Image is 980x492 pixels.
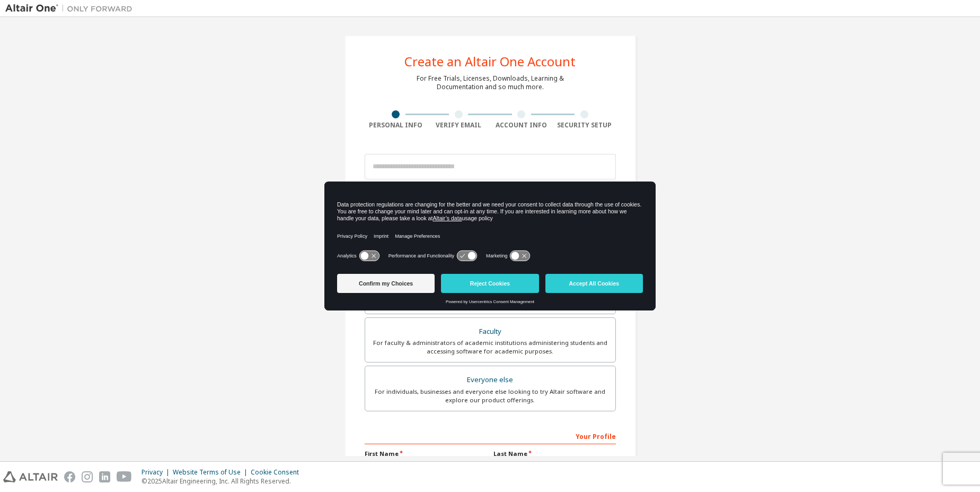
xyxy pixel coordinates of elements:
[82,471,93,482] img: instagram.svg
[553,121,616,130] div: Security Setup
[427,121,490,130] div: Verify Email
[372,324,609,339] div: Faculty
[251,468,305,477] div: Cookie Consent
[142,468,173,477] div: Privacy
[404,55,576,68] div: Create an Altair One Account
[490,121,553,130] div: Account Info
[173,468,251,477] div: Website Terms of Use
[142,477,305,486] p: © 2025 Altair Engineering, Inc. All Rights Reserved.
[372,339,609,356] div: For faculty & administrators of academic institutions administering students and accessing softwa...
[64,471,75,482] img: facebook.svg
[3,471,58,482] img: altair_logo.svg
[372,373,609,387] div: Everyone else
[417,74,564,91] div: For Free Trials, Licenses, Downloads, Learning & Documentation and so much more.
[365,121,428,130] div: Personal Info
[5,3,138,14] img: Altair One
[117,471,132,482] img: youtube.svg
[372,387,609,404] div: For individuals, businesses and everyone else looking to try Altair software and explore our prod...
[365,427,616,444] div: Your Profile
[493,450,616,458] label: Last Name
[365,450,487,458] label: First Name
[99,471,110,482] img: linkedin.svg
